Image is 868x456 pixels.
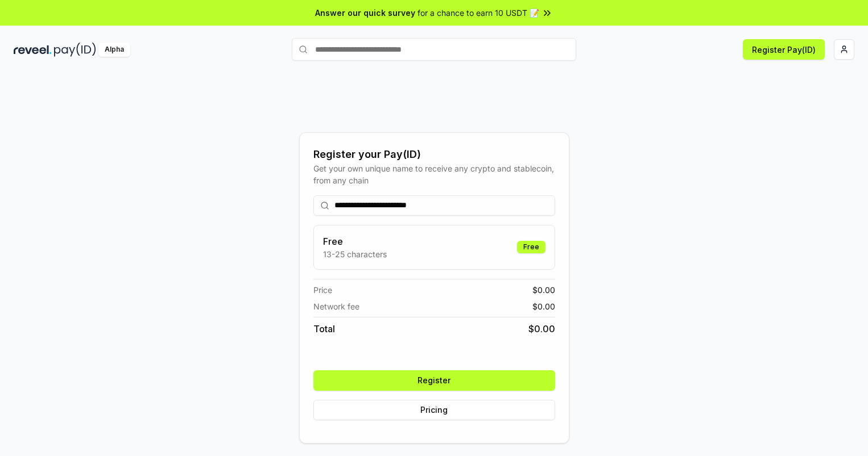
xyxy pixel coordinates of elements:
[743,39,825,60] button: Register Pay(ID)
[323,235,387,248] h3: Free
[323,248,387,260] p: 13-25 characters
[98,43,130,57] div: Alpha
[532,284,555,296] span: $ 0.00
[313,162,555,186] div: Get your own unique name to receive any crypto and stablecoin, from any chain
[313,147,555,162] div: Register your Pay(ID)
[54,43,96,57] img: pay_id
[313,300,359,312] span: Network fee
[517,241,545,253] div: Free
[528,322,555,336] span: $ 0.00
[14,43,52,57] img: reveel_dark
[418,7,539,19] span: for a chance to earn 10 USDT 📝
[313,284,332,296] span: Price
[532,300,555,312] span: $ 0.00
[313,400,555,420] button: Pricing
[315,7,415,19] span: Answer our quick survey
[313,322,335,336] span: Total
[313,370,555,391] button: Register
